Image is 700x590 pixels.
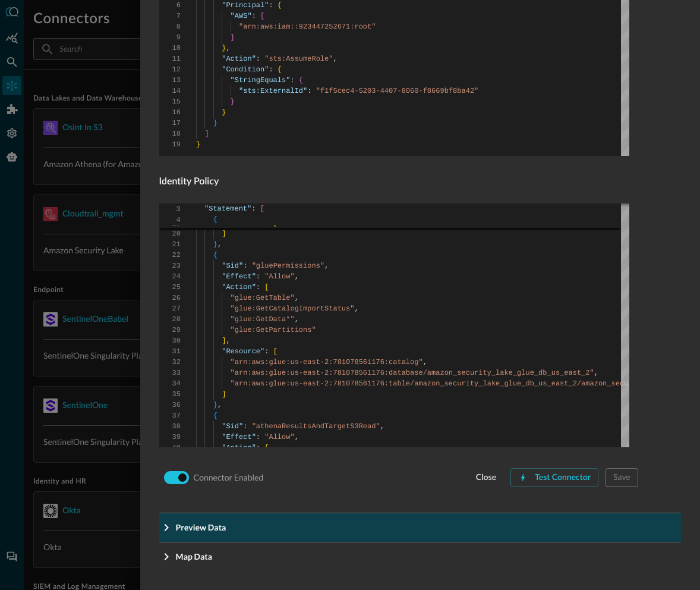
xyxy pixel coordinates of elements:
span: , [217,401,222,409]
span: "sts:AssumeRole" [264,55,333,63]
span: 3 [159,204,181,215]
div: 19 [159,139,181,150]
span: , [217,240,222,249]
div: 35 [159,389,181,400]
span: "StringEquals" [230,76,290,84]
div: 38 [159,421,181,432]
span: "Condition" [222,65,269,74]
div: 40 [159,442,181,453]
div: 32 [159,357,181,368]
span: { [213,251,217,259]
span: ] [204,130,209,138]
span: "Sid" [222,422,243,431]
div: 29 [159,325,181,335]
p: Preview Data [176,521,226,533]
span: : [256,55,260,63]
span: : [251,12,256,20]
span: { [277,65,281,74]
div: 14 [159,86,181,96]
span: [ [264,283,269,291]
span: { [277,1,281,10]
span: [ [260,205,264,213]
span: "arn:aws:glue:us-east-2:781078561176:catalog" [230,358,422,366]
span: : [251,205,256,213]
span: : [256,433,260,441]
span: : [256,272,260,281]
span: [ [273,219,277,227]
span: ] [222,390,226,398]
span: "glue:GetPartitions" [230,326,316,334]
div: 28 [159,314,181,325]
span: 4 [159,215,181,225]
button: Map Data [159,542,681,571]
div: 10 [159,43,181,54]
div: 21 [159,239,181,250]
p: Map Data [176,550,213,563]
span: : [264,219,269,227]
span: , [294,433,298,441]
div: 36 [159,400,181,410]
div: 9 [159,32,181,43]
span: : [269,1,273,10]
span: , [294,272,298,281]
span: : [256,283,260,291]
span: ] [222,337,226,345]
span: [ [260,12,264,20]
svg: Expand More [159,550,174,564]
div: 23 [159,261,181,271]
div: 31 [159,346,181,357]
span: on_security_lake_glue_db_us_east_2" [444,369,594,377]
span: "Resource" [222,219,264,227]
span: ] [222,230,226,238]
div: 39 [159,432,181,442]
button: close [469,468,503,487]
div: 33 [159,368,181,378]
div: 37 [159,410,181,421]
div: 20 [159,228,181,239]
div: Test Connector [535,470,591,485]
span: } [222,44,226,52]
span: "arn:aws:glue:us-east-2:781078561176:database/amaz [230,369,444,377]
span: "glue:GetCatalogImportStatus" [230,305,354,313]
div: 15 [159,96,181,107]
span: , [226,337,230,345]
span: "Resource" [222,347,264,356]
span: : [307,87,311,95]
span: , [594,369,598,377]
span: , [294,294,298,302]
span: "glue:GetTable" [230,294,294,302]
span: security_lake_glue_db_us_east_2/amazon_security_la [444,379,658,388]
h4: Identity Policy [159,175,638,189]
div: 12 [159,64,181,75]
span: "arn:aws:iam::923447252671:root" [239,23,376,31]
span: , [422,358,427,366]
div: 27 [159,303,181,314]
button: Test Connector [510,468,598,487]
div: 7 [159,11,181,21]
span: : [269,65,273,74]
div: 34 [159,378,181,389]
span: : [290,76,294,84]
span: "Effect" [222,272,256,281]
span: , [380,422,384,431]
span: "Action" [222,444,256,452]
span: : [256,444,260,452]
p: Connector Enabled [194,471,264,484]
div: 24 [159,271,181,282]
span: } [222,108,226,117]
span: : [264,347,269,356]
span: "gluePermissions" [251,262,324,270]
span: "athenaResultsAndTargetS3Read" [251,422,380,431]
div: 11 [159,54,181,64]
span: "sts:ExternalId" [239,87,307,95]
span: { [298,76,302,84]
span: "glue:GetData*" [230,315,294,324]
span: ] [230,33,234,42]
div: 18 [159,128,181,139]
span: , [226,44,230,52]
span: "f1f5cec4-5203-4407-8060-f8669bf8ba42" [316,87,478,95]
span: "Statement" [204,205,251,213]
span: : [243,262,247,270]
div: 13 [159,75,181,86]
span: "arn:aws:glue:us-east-2:781078561176:table/amazon_ [230,379,444,388]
